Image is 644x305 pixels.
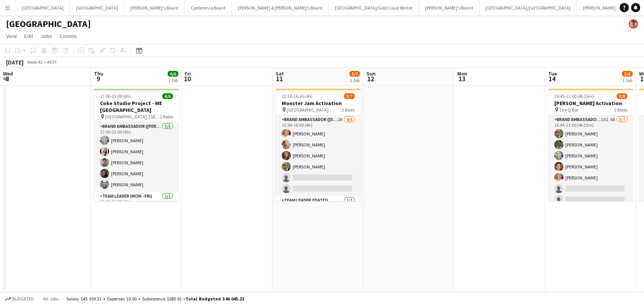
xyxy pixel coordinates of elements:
[184,74,191,83] span: 10
[232,0,329,15] button: [PERSON_NAME] & [PERSON_NAME]'s Board
[274,74,284,83] span: 11
[41,33,52,39] span: Jobs
[16,0,70,15] button: [GEOGRAPHIC_DATA]
[186,296,244,302] span: Total Budgeted $46 045.23
[614,107,627,113] span: 2 Roles
[25,59,44,65] span: Week 41
[344,93,355,99] span: 5/7
[366,70,376,77] span: Sun
[629,19,638,28] app-user-avatar: Victoria Hunt
[276,196,361,222] app-card-role: Team Leader ([DATE])1/1
[548,115,633,207] app-card-role: Brand Ambassador ([PERSON_NAME])10I6A5/716:45-21:00 (4h15m)[PERSON_NAME][PERSON_NAME][PERSON_NAME...
[160,114,173,119] span: 2 Roles
[457,70,467,77] span: Mon
[287,107,328,113] span: [GEOGRAPHIC_DATA]
[124,0,185,15] button: [PERSON_NAME]'s Board
[559,107,579,113] span: The Q Bar
[185,0,232,15] button: Conference Board
[94,122,179,192] app-card-role: Brand Ambassador ([PERSON_NAME])5/517:00-23:00 (6h)[PERSON_NAME][PERSON_NAME][PERSON_NAME][PERSON...
[42,296,60,302] span: All jobs
[94,89,179,201] app-job-card: 17:00-23:00 (6h)6/6Coke Studio Project - ME [GEOGRAPHIC_DATA] [GEOGRAPHIC_DATA], [GEOGRAPHIC_DATA...
[94,100,179,113] h3: Coke Studio Project - ME [GEOGRAPHIC_DATA]
[67,296,244,302] div: Salary $45 359.32 + Expenses $0.00 + Subsistence $685.91 =
[479,0,577,15] button: [GEOGRAPHIC_DATA]/[GEOGRAPHIC_DATA]
[94,70,103,77] span: Thu
[554,93,594,99] span: 16:45-21:00 (4h15m)
[617,93,627,99] span: 5/8
[38,31,55,41] a: Jobs
[456,74,467,83] span: 13
[2,74,13,83] span: 8
[12,296,34,302] span: Budgeted
[350,77,360,83] div: 1 Job
[276,115,361,196] app-card-role: Brand Ambassador ([DATE])2A4/612:30-16:30 (4h)[PERSON_NAME][PERSON_NAME][PERSON_NAME][PERSON_NAME]
[100,93,131,99] span: 17:00-23:00 (6h)
[548,70,557,77] span: Tue
[6,33,17,39] span: View
[21,31,36,41] a: Edit
[4,295,35,303] button: Budgeted
[548,100,633,107] h3: [PERSON_NAME] Activation
[162,93,173,99] span: 6/6
[57,31,80,41] a: Comms
[419,0,479,15] button: [PERSON_NAME]'s Board
[24,33,33,39] span: Edit
[349,71,360,77] span: 5/7
[6,58,24,66] div: [DATE]
[329,0,419,15] button: [GEOGRAPHIC_DATA]/Gold Coast Winter
[342,107,355,113] span: 2 Roles
[168,71,178,77] span: 6/6
[3,31,20,41] a: View
[622,77,632,83] div: 1 Job
[185,70,191,77] span: Fri
[276,100,361,107] h3: Monster Jam Activation
[47,59,57,65] div: AEST
[6,18,91,30] h1: [GEOGRAPHIC_DATA]
[365,74,376,83] span: 12
[282,93,312,99] span: 12:30-16:30 (4h)
[547,74,557,83] span: 14
[622,71,633,77] span: 5/8
[94,192,179,218] app-card-role: Team Leader (Mon - Fri)1/117:00-23:00 (6h)
[105,114,160,119] span: [GEOGRAPHIC_DATA], [GEOGRAPHIC_DATA]
[70,0,124,15] button: [GEOGRAPHIC_DATA]
[168,77,178,83] div: 1 Job
[548,89,633,201] app-job-card: 16:45-21:00 (4h15m)5/8[PERSON_NAME] Activation The Q Bar2 RolesBrand Ambassador ([PERSON_NAME])10...
[276,70,284,77] span: Sat
[276,89,361,201] app-job-card: 12:30-16:30 (4h)5/7Monster Jam Activation [GEOGRAPHIC_DATA]2 RolesBrand Ambassador ([DATE])2A4/61...
[60,33,77,39] span: Comms
[93,74,103,83] span: 9
[3,70,13,77] span: Wed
